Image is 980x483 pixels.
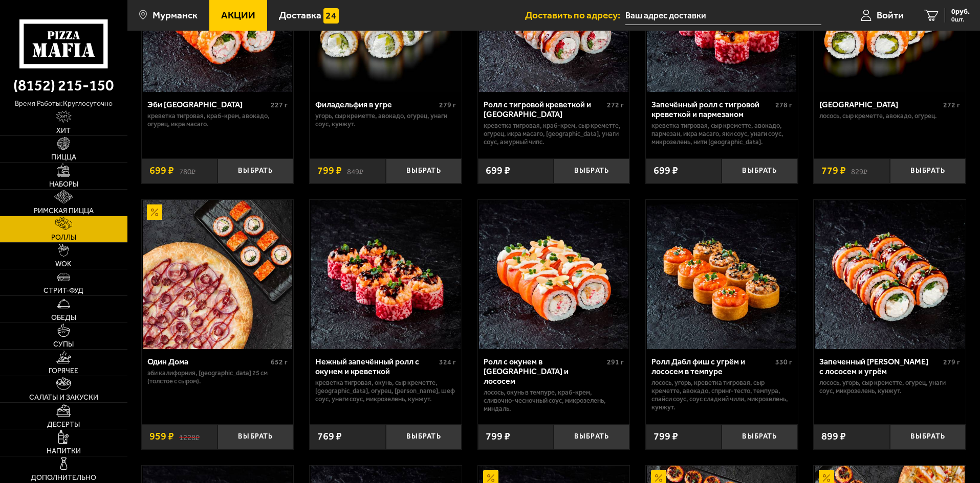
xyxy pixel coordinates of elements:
[217,424,293,449] button: Выбрать
[651,357,773,376] div: Ролл Дабл фиш с угрём и лососем в темпуре
[147,369,288,385] p: Эби Калифорния, [GEOGRAPHIC_DATA] 25 см (толстое с сыром).
[478,200,630,349] a: Ролл с окунем в темпуре и лососем
[943,358,960,366] span: 279 г
[31,474,96,481] span: Дополнительно
[147,112,288,128] p: креветка тигровая, краб-крем, авокадо, огурец, икра масаго.
[149,431,174,442] span: 959 ₽
[147,357,269,366] div: Один Дома
[323,8,339,24] img: 15daf4d41897b9f0e9f617042186c801.svg
[775,101,792,109] span: 278 г
[51,314,76,321] span: Обеды
[311,200,460,349] img: Нежный запечённый ролл с окунем и креветкой
[890,158,966,183] button: Выбрать
[47,448,81,455] span: Напитки
[217,158,293,183] button: Выбрать
[819,357,941,376] div: Запеченный [PERSON_NAME] с лососем и угрём
[651,100,773,119] div: Запечённый ролл с тигровой креветкой и пармезаном
[951,16,970,22] span: 0 шт.
[51,154,76,161] span: Пицца
[821,431,846,442] span: 899 ₽
[554,424,629,449] button: Выбрать
[651,379,792,411] p: лосось, угорь, креветка тигровая, Сыр креметте, авокадо, спринг-тесто, темпура, спайси соус, соус...
[484,357,605,386] div: Ролл с окунем в [GEOGRAPHIC_DATA] и лососем
[49,367,78,375] span: Горячее
[607,358,624,366] span: 291 г
[484,100,605,119] div: Ролл с тигровой креветкой и [GEOGRAPHIC_DATA]
[386,424,462,449] button: Выбрать
[179,431,200,442] s: 1228 ₽
[607,101,624,109] span: 272 г
[554,158,629,183] button: Выбрать
[315,357,437,376] div: Нежный запечённый ролл с окунем и креветкой
[386,158,462,183] button: Выбрать
[486,166,510,176] span: 699 ₽
[890,424,966,449] button: Выбрать
[877,10,904,20] span: Войти
[55,261,72,268] span: WOK
[143,200,292,349] img: Один Дома
[29,394,98,401] span: Салаты и закуски
[647,200,796,349] img: Ролл Дабл фиш с угрём и лососем в темпуре
[525,10,625,20] span: Доставить по адресу:
[819,379,960,395] p: лосось, угорь, Сыр креметте, огурец, унаги соус, микрозелень, кунжут.
[484,388,624,413] p: лосось, окунь в темпуре, краб-крем, сливочно-чесночный соус, микрозелень, миндаль.
[646,200,798,349] a: Ролл Дабл фиш с угрём и лососем в темпуре
[851,166,867,176] s: 829 ₽
[654,431,678,442] span: 799 ₽
[722,158,797,183] button: Выбрать
[153,10,198,20] span: Мурманск
[479,200,628,349] img: Ролл с окунем в темпуре и лососем
[815,200,965,349] img: Запеченный ролл Гурмэ с лососем и угрём
[821,166,846,176] span: 779 ₽
[149,166,174,176] span: 699 ₽
[142,200,294,349] a: АкционныйОдин Дома
[271,358,288,366] span: 652 г
[279,10,321,20] span: Доставка
[51,234,76,241] span: Роллы
[651,122,792,146] p: креветка тигровая, Сыр креметте, авокадо, пармезан, икра масаго, яки соус, унаги соус, микрозелен...
[317,431,342,442] span: 769 ₽
[439,358,456,366] span: 324 г
[315,112,456,128] p: угорь, Сыр креметте, авокадо, огурец, унаги соус, кунжут.
[951,8,970,15] span: 0 руб.
[315,379,456,403] p: креветка тигровая, окунь, Сыр креметте, [GEOGRAPHIC_DATA], огурец, [PERSON_NAME], шеф соус, унаги...
[625,6,821,25] input: Ваш адрес доставки
[439,101,456,109] span: 279 г
[814,200,966,349] a: Запеченный ролл Гурмэ с лососем и угрём
[943,101,960,109] span: 272 г
[819,100,941,109] div: [GEOGRAPHIC_DATA]
[722,424,797,449] button: Выбрать
[49,181,78,188] span: Наборы
[147,204,162,220] img: Акционный
[34,208,94,215] span: Римская пицца
[654,166,678,176] span: 699 ₽
[347,166,363,176] s: 849 ₽
[43,287,83,294] span: Стрит-фуд
[775,358,792,366] span: 330 г
[221,10,255,20] span: Акции
[56,127,71,134] span: Хит
[179,166,195,176] s: 780 ₽
[315,100,437,109] div: Филадельфия в угре
[310,200,462,349] a: Нежный запечённый ролл с окунем и креветкой
[317,166,342,176] span: 799 ₽
[147,100,269,109] div: Эби [GEOGRAPHIC_DATA]
[486,431,510,442] span: 799 ₽
[53,341,74,348] span: Супы
[271,101,288,109] span: 227 г
[819,112,960,120] p: лосось, Сыр креметте, авокадо, огурец.
[47,421,80,428] span: Десерты
[484,122,624,146] p: креветка тигровая, краб-крем, Сыр креметте, огурец, икра масаго, [GEOGRAPHIC_DATA], унаги соус, а...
